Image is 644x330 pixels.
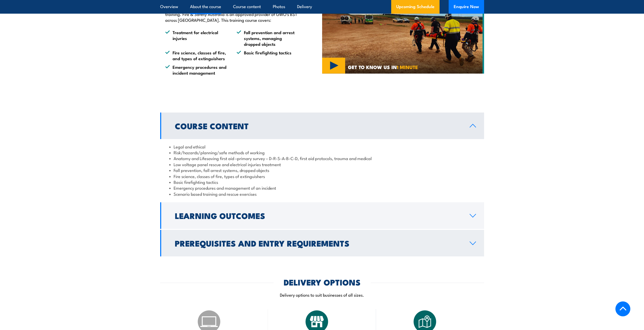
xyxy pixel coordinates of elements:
[237,50,299,61] li: Basic firefighting tactics
[169,185,475,191] li: Emergency procedures and management of an incident
[348,65,418,69] span: GET TO KNOW US IN
[165,64,227,76] li: Emergency procedures and incident management
[160,113,484,139] a: Course Content
[169,144,475,149] li: Legal and ethical
[284,278,361,285] h2: DELIVERY OPTIONS
[160,230,484,256] a: Prerequisites and Entry Requirements
[169,191,475,197] li: Scenario based training and rescue exercises
[175,212,462,219] h2: Learning Outcomes
[397,63,418,71] strong: 1 MINUTE
[169,149,475,155] li: Risk/hazards/planning/safe methods of working
[175,239,462,247] h2: Prerequisites and Entry Requirements
[175,122,462,129] h2: Course Content
[160,202,484,229] a: Learning Outcomes
[160,292,484,298] p: Delivery options to suit businesses of all sizes.
[169,173,475,179] li: Fire science, classes of fire, types of extinguishers
[165,29,227,47] li: Treatment for electrical injuries
[165,50,227,61] li: Fire science, classes of fire, and types of extinguishers
[237,29,299,47] li: Fall prevention and arrest systems, managing dropped objects
[169,167,475,173] li: Fall prevention, fall arrest systems, dropped objects
[169,155,475,161] li: Anatomy and Lifesaving first aid –primary survey – D-R-S-A-B-C-D, first aid protocols, trauma and...
[169,179,475,185] li: Basic firefighting tactics
[169,161,475,167] li: Low voltage panel rescue and electrical injuries treatment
